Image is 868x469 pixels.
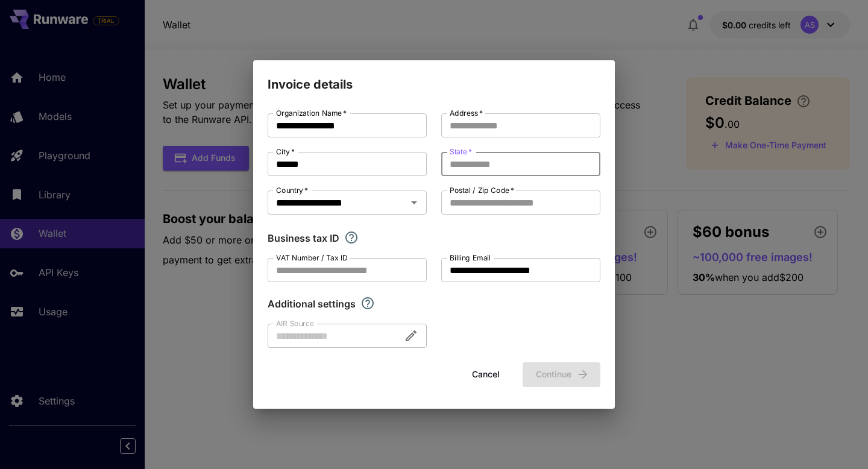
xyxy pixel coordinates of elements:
[450,253,491,263] label: Billing Email
[276,146,295,157] label: City
[276,108,347,118] label: Organization Name
[450,146,472,157] label: State
[450,185,514,195] label: Postal / Zip Code
[268,231,339,245] p: Business tax ID
[360,296,375,310] svg: Explore additional customization settings
[459,362,513,387] button: Cancel
[344,230,359,245] svg: If you are a business tax registrant, please enter your business tax ID here.
[253,60,615,94] h2: Invoice details
[276,318,313,329] label: AIR Source
[450,108,483,118] label: Address
[276,185,308,195] label: Country
[276,253,348,263] label: VAT Number / Tax ID
[268,297,356,311] p: Additional settings
[406,194,423,211] button: Open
